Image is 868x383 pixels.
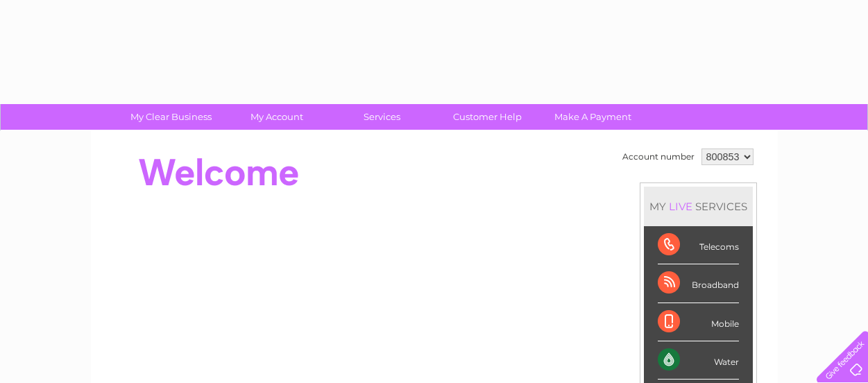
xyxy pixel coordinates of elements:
div: LIVE [666,200,695,213]
a: Services [325,104,439,130]
a: Make A Payment [536,104,650,130]
div: Broadband [658,264,739,303]
div: Water [658,341,739,380]
td: Account number [619,145,698,169]
div: MY SERVICES [644,187,753,226]
div: Mobile [658,303,739,341]
a: My Account [219,104,334,130]
a: My Clear Business [114,104,228,130]
a: Customer Help [430,104,545,130]
div: Telecoms [658,226,739,264]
